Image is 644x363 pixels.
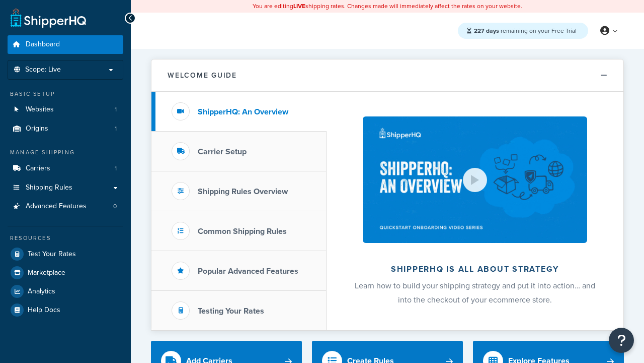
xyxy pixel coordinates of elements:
[8,245,123,263] a: Test Your Rates
[26,40,60,49] span: Dashboard
[474,26,577,35] span: remaining on your Free Trial
[28,250,76,259] span: Test Your Rates
[198,307,264,316] h3: Testing Your Rates
[198,187,288,196] h3: Shipping Rules Overview
[363,116,587,243] img: ShipperHQ is all about strategy
[8,90,123,98] div: Basic Setup
[115,105,117,114] span: 1
[26,164,50,173] span: Carriers
[474,26,499,35] strong: 227 days
[115,125,117,133] span: 1
[8,282,123,300] a: Analytics
[198,227,287,236] h3: Common Shipping Rules
[8,35,123,54] a: Dashboard
[26,202,87,211] span: Advanced Features
[355,280,595,306] span: Learn how to build your shipping strategy and put it into action… and into the checkout of your e...
[8,159,123,178] li: Carriers
[8,197,123,216] a: Advanced Features0
[8,119,123,138] li: Origins
[8,119,123,138] a: Origins1
[8,100,123,119] li: Websites
[8,301,123,319] a: Help Docs
[28,269,65,277] span: Marketplace
[151,59,623,92] button: Welcome Guide
[168,72,237,79] h2: Welcome Guide
[113,202,117,211] span: 0
[26,105,54,114] span: Websites
[28,287,55,296] span: Analytics
[353,265,597,274] h2: ShipperHQ is all about strategy
[198,147,247,156] h3: Carrier Setup
[26,184,72,192] span: Shipping Rules
[8,100,123,119] a: Websites1
[8,234,123,243] div: Resources
[8,159,123,178] a: Carriers1
[26,125,48,133] span: Origins
[198,107,288,116] h3: ShipperHQ: An Overview
[609,328,634,353] button: Open Resource Center
[293,2,305,11] b: LIVE
[115,164,117,173] span: 1
[8,178,123,197] a: Shipping Rules
[8,264,123,282] a: Marketplace
[198,267,298,276] h3: Popular Advanced Features
[8,197,123,216] li: Advanced Features
[28,306,60,315] span: Help Docs
[25,66,61,74] span: Scope: Live
[8,148,123,157] div: Manage Shipping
